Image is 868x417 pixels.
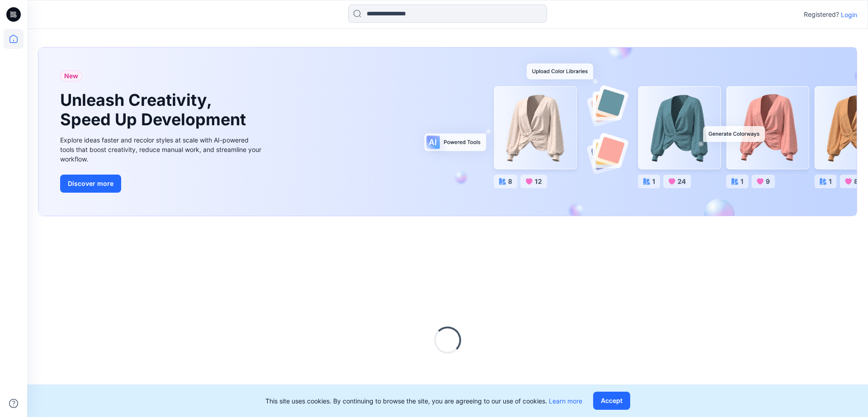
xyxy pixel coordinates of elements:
a: Learn more [549,397,582,405]
div: Explore ideas faster and recolor styles at scale with AI-powered tools that boost creativity, red... [60,135,264,164]
button: Accept [593,392,630,410]
a: Discover more [60,175,264,193]
span: New [64,71,78,81]
p: This site uses cookies. By continuing to browse the site, you are agreeing to our use of cookies. [265,396,582,406]
p: Login [841,10,857,19]
button: Discover more [60,175,121,193]
p: Registered? [804,9,839,20]
h1: Unleash Creativity, Speed Up Development [60,90,250,129]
